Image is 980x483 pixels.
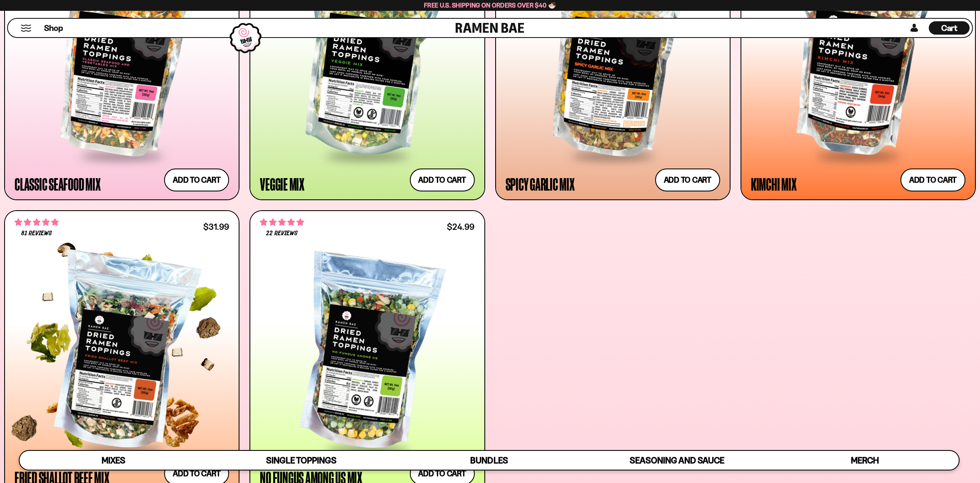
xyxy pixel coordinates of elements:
span: Mixes [102,455,125,465]
div: Spicy Garlic Mix [506,176,575,191]
a: Merch [771,451,959,470]
a: Single Toppings [207,451,395,470]
a: Bundles [395,451,583,470]
span: Shop [44,23,63,34]
span: Seasoning and Sauce [630,455,724,465]
a: Mixes [20,451,207,470]
button: Add to cart [164,169,229,191]
a: Seasoning and Sauce [583,451,771,470]
span: Cart [941,23,958,33]
span: Bundles [470,455,508,465]
div: Classic Seafood Mix [15,176,100,191]
div: Veggie Mix [260,176,304,191]
div: $31.99 [203,223,229,231]
span: 4.82 stars [260,217,304,228]
span: 4.83 stars [15,217,59,228]
button: Add to cart [410,169,475,191]
a: Shop [44,21,63,35]
div: Kimchi Mix [751,176,797,191]
span: Single Toppings [266,455,337,465]
div: $24.99 [447,223,474,231]
button: Add to cart [900,169,965,191]
button: Mobile Menu Trigger [20,25,32,32]
button: Add to cart [655,169,720,191]
div: Cart [929,19,970,37]
span: Merch [851,455,879,465]
span: Free U.S. Shipping on Orders over $40 🍜 [424,1,556,9]
span: 22 reviews [266,230,298,237]
span: 81 reviews [21,230,52,237]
